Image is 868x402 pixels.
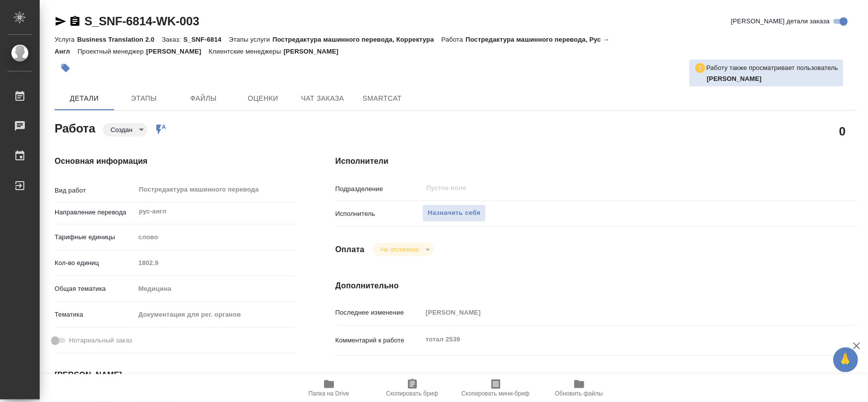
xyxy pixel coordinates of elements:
[335,244,365,256] h4: Оплата
[146,48,209,55] p: [PERSON_NAME]
[839,123,846,139] h2: 0
[833,347,858,372] button: 🙏
[180,92,227,105] span: Файлы
[55,207,135,217] p: Направление перевода
[837,349,854,370] span: 🙏
[707,74,838,84] p: Горшкова Валентина
[55,186,135,196] p: Вид работ
[55,57,76,79] button: Добавить тэг
[309,390,349,397] span: Папка на Drive
[358,92,406,105] span: SmartCat
[55,258,135,268] p: Кол-во единиц
[371,374,454,402] button: Скопировать бриф
[55,15,67,27] button: Скопировать ссылку для ЯМессенджера
[706,63,838,73] p: Работу также просматривает пользователь
[428,207,480,219] span: Назначить себя
[555,390,603,397] span: Обновить файлы
[377,245,421,254] button: Не оплачена
[55,36,77,43] p: Услуга
[84,14,199,28] a: S_SNF-6814-WK-003
[135,229,296,246] div: слово
[537,374,621,402] button: Обновить файлы
[55,119,95,136] h2: Работа
[55,310,135,320] p: Тематика
[335,155,857,167] h4: Исполнители
[335,308,422,318] p: Последнее изменение
[108,126,135,134] button: Создан
[335,335,422,345] p: Комментарий к работе
[55,155,296,167] h4: Основная информация
[422,204,486,222] button: Назначить себя
[229,36,272,43] p: Этапы услуги
[55,232,135,242] p: Тарифные единицы
[335,280,857,292] h4: Дополнительно
[422,331,813,348] textarea: тотал 2539
[209,48,284,55] p: Клиентские менеджеры
[422,369,813,386] textarea: /Clients/Sanofi/Orders/S_SNF-6814/Translated/S_SNF-6814-WK-003
[120,92,168,105] span: Этапы
[55,284,135,294] p: Общая тематика
[283,48,346,55] p: [PERSON_NAME]
[335,374,422,384] p: Путь на drive
[707,75,762,82] b: [PERSON_NAME]
[239,92,287,105] span: Оценки
[372,243,433,256] div: Создан
[184,36,229,43] p: S_SNF-6814
[731,16,830,26] span: [PERSON_NAME] детали заказа
[287,374,371,402] button: Папка на Drive
[135,306,296,323] div: Документация для рег. органов
[69,15,81,27] button: Скопировать ссылку
[422,305,813,320] input: Пустое поле
[55,369,296,381] h4: [PERSON_NAME]
[77,36,162,43] p: Business Translation 2.0
[77,48,146,55] p: Проектный менеджер
[335,209,422,219] p: Исполнитель
[135,256,296,270] input: Пустое поле
[162,36,183,43] p: Заказ:
[386,390,438,397] span: Скопировать бриф
[462,390,530,397] span: Скопировать мини-бриф
[299,92,346,105] span: Чат заказа
[61,92,108,105] span: Детали
[441,36,466,43] p: Работа
[103,123,147,136] div: Создан
[335,184,422,194] p: Подразделение
[454,374,537,402] button: Скопировать мини-бриф
[135,280,296,297] div: Медицина
[425,182,790,194] input: Пустое поле
[272,36,441,43] p: Постредактура машинного перевода, Корректура
[69,335,132,345] span: Нотариальный заказ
